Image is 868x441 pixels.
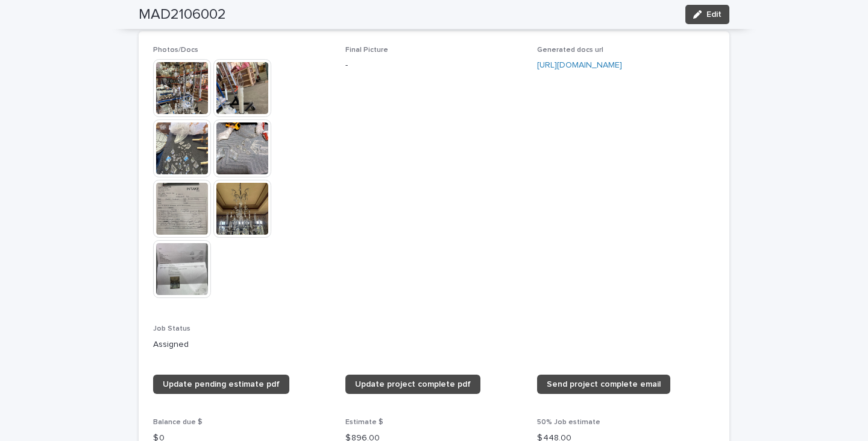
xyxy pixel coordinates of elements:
[537,419,600,426] span: 50% Job estimate
[345,419,383,426] span: Estimate $
[153,375,289,394] a: Update pending estimate pdf
[345,46,388,54] span: Final Picture
[345,59,523,72] p: -
[537,61,622,69] a: [URL][DOMAIN_NAME]
[537,375,670,394] a: Send project complete email
[706,10,722,19] span: Edit
[355,380,471,389] span: Update project complete pdf
[153,338,715,351] p: Assigned
[685,5,729,24] button: Edit
[153,46,198,54] span: Photos/Docs
[153,325,190,332] span: Job Status
[345,375,480,394] a: Update project complete pdf
[139,6,226,24] h2: MAD2106002
[547,380,661,389] span: Send project complete email
[163,380,280,389] span: Update pending estimate pdf
[153,419,203,426] span: Balance due $
[537,46,603,54] span: Generated docs url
